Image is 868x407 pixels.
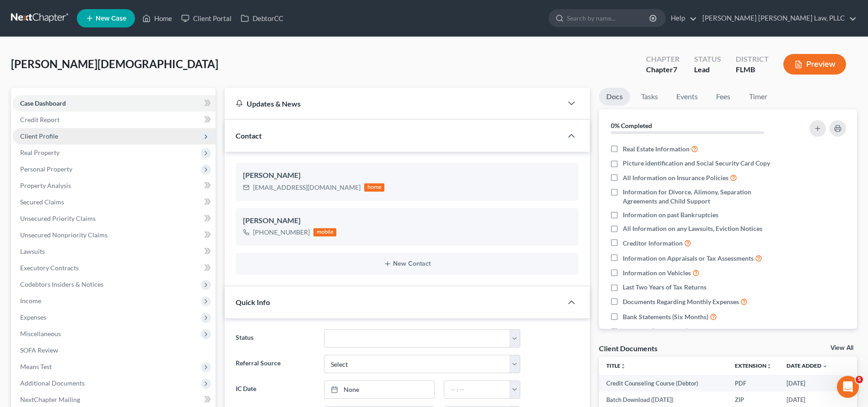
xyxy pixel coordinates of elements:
span: Real Estate Information [623,145,690,154]
div: FLMB [736,64,769,75]
span: [PERSON_NAME][DEMOGRAPHIC_DATA] [11,57,218,70]
div: [PHONE_NUMBER] [253,228,310,237]
span: 5 [856,376,863,383]
span: Case Dashboard [20,99,66,107]
span: Executory Contracts [20,264,79,272]
a: Unsecured Nonpriority Claims [13,227,216,243]
i: unfold_more [766,364,772,369]
div: mobile [313,228,336,236]
div: [PERSON_NAME] [243,170,571,181]
a: Tasks [634,88,665,106]
span: Additional Documents [20,379,85,387]
div: Lead [694,64,721,75]
td: PDF [728,375,779,391]
span: Property Analysis [20,182,71,189]
span: Information on past Bankruptcies [623,210,718,220]
div: [PERSON_NAME] [243,215,571,226]
span: Lawsuits [20,247,45,255]
span: Unsecured Priority Claims [20,214,96,222]
span: Means Test [20,363,52,370]
span: Last Two Years of Tax Returns [623,283,706,292]
label: Referral Source [231,355,319,373]
span: Information on Appraisals or Tax Assessments [623,254,754,263]
td: [DATE] [779,375,835,391]
div: Chapter [646,64,679,75]
span: Income [20,297,41,305]
a: Fees [709,88,738,106]
a: Help [666,10,697,27]
span: Picture identification and Social Security Card Copy [623,159,770,168]
span: Unsecured Nonpriority Claims [20,231,108,239]
span: Contact [236,131,262,140]
a: Unsecured Priority Claims [13,210,216,227]
div: [EMAIL_ADDRESS][DOMAIN_NAME] [253,183,361,192]
span: SOFA Review [20,346,58,354]
div: Updates & News [236,99,551,108]
span: Quick Info [236,298,270,306]
span: Client Profile [20,132,58,140]
a: Events [669,88,705,106]
label: IC Date [231,380,319,399]
span: Information for Divorce, Alimony, Separation Agreements and Child Support [623,187,785,206]
span: Pay Stubs (Six Months) [623,327,688,336]
td: Credit Counseling Course (Debtor) [599,375,728,391]
span: All Information on Insurance Policies [623,173,728,182]
i: expand_more [822,364,828,369]
span: Real Property [20,149,59,156]
span: Information on Vehicles [623,268,691,278]
span: Documents Regarding Monthly Expenses [623,297,739,306]
a: None [324,381,434,398]
input: Search by name... [567,10,651,27]
span: Credit Report [20,116,59,123]
a: Credit Report [13,112,216,128]
input: -- : -- [444,381,510,398]
a: Extensionunfold_more [735,362,772,369]
span: Codebtors Insiders & Notices [20,280,103,288]
div: Chapter [646,54,679,64]
a: Case Dashboard [13,95,216,112]
div: home [364,183,384,192]
span: New Case [96,15,126,22]
div: Status [694,54,721,64]
a: Date Added expand_more [787,362,828,369]
span: Miscellaneous [20,330,61,337]
a: Home [138,10,177,27]
a: Lawsuits [13,243,216,260]
span: All Information on any Lawsuits, Eviction Notices [623,224,762,233]
span: Bank Statements (Six Months) [623,312,708,321]
a: Docs [599,88,630,106]
a: DebtorCC [236,10,288,27]
a: View All [830,345,853,351]
iframe: Intercom live chat [837,376,859,398]
span: 7 [673,65,677,74]
a: Property Analysis [13,177,216,194]
div: District [736,54,769,64]
a: Client Portal [177,10,236,27]
span: Secured Claims [20,198,64,206]
button: Preview [783,54,846,75]
span: NextChapter Mailing [20,396,80,403]
a: Secured Claims [13,194,216,210]
div: Client Documents [599,343,658,353]
label: Status [231,329,319,348]
a: Executory Contracts [13,260,216,276]
a: Titleunfold_more [606,362,626,369]
a: Timer [742,88,775,106]
span: Expenses [20,313,46,321]
button: New Contact [243,260,571,268]
i: unfold_more [620,364,626,369]
span: Personal Property [20,165,72,173]
a: [PERSON_NAME] [PERSON_NAME] Law, PLLC [698,10,857,27]
a: SOFA Review [13,342,216,359]
span: Creditor Information [623,239,683,248]
strong: 0% Completed [611,122,652,129]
